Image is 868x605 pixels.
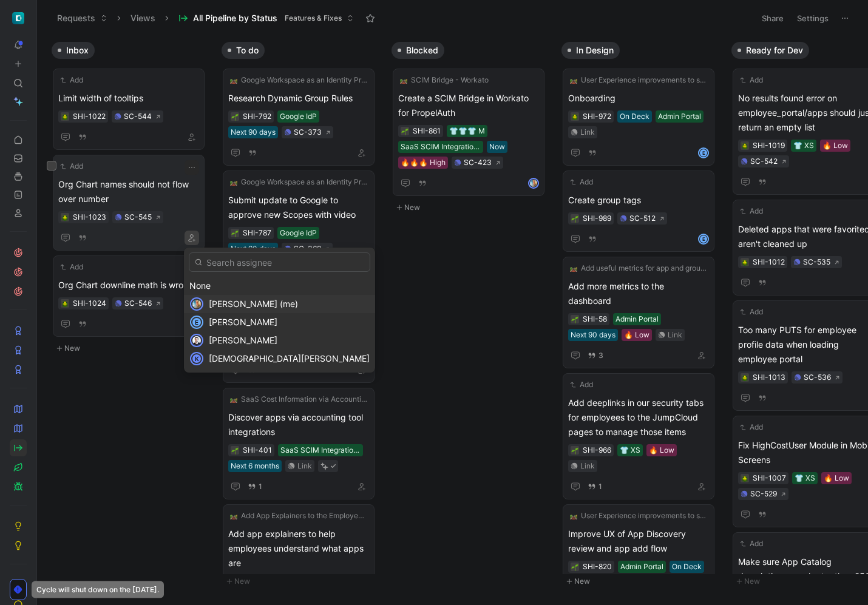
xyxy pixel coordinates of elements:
[191,353,202,364] div: K
[209,317,277,327] span: [PERSON_NAME]
[191,335,202,346] img: avatar
[209,353,370,363] span: [DEMOGRAPHIC_DATA][PERSON_NAME]
[189,279,370,293] div: None
[191,299,202,309] img: avatar
[191,317,202,328] div: E
[209,335,277,345] span: [PERSON_NAME]
[189,252,370,272] input: Search assignee
[209,299,298,309] span: [PERSON_NAME] (me)
[32,581,164,598] div: Cycle will shut down on the [DATE].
